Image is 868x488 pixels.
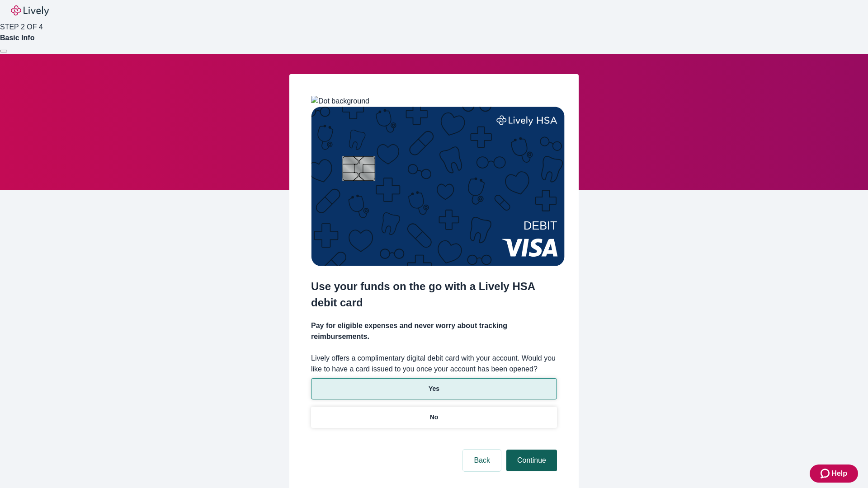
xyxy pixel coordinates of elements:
[463,450,501,471] button: Back
[311,107,565,266] img: Debit card
[311,278,557,311] h2: Use your funds on the go with a Lively HSA debit card
[821,468,831,479] svg: Zendesk support icon
[311,96,369,107] img: Dot background
[311,407,557,428] button: No
[429,384,439,394] p: Yes
[311,378,557,399] button: Yes
[506,450,557,471] button: Continue
[810,465,858,483] button: Zendesk support iconHelp
[311,320,557,342] h4: Pay for eligible expenses and never worry about tracking reimbursements.
[311,353,557,375] label: Lively offers a complimentary digital debit card with your account. Would you like to have a card...
[430,413,439,422] p: No
[11,5,49,16] img: Lively
[831,468,847,479] span: Help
